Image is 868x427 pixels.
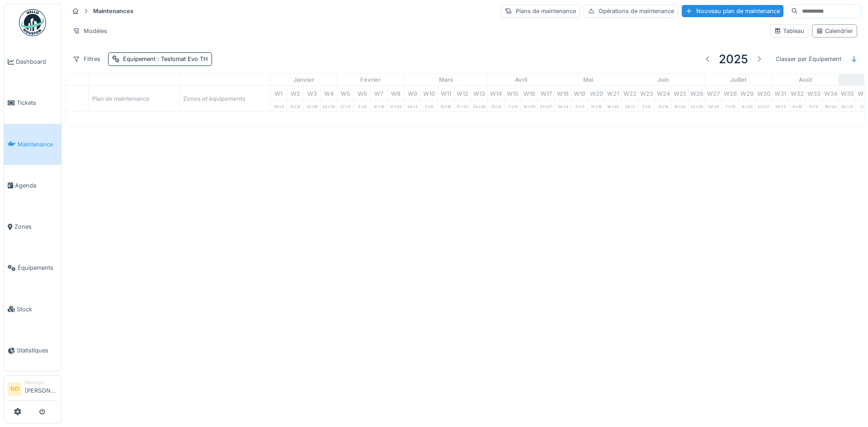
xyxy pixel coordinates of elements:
div: 23 -> 29 [689,100,705,111]
div: 11 -> 17 [806,100,822,111]
div: W 9 [404,86,420,100]
a: Stock [4,289,61,330]
div: W 2 [287,86,303,100]
div: W 14 [488,86,504,100]
span: Équipements [18,263,57,272]
div: 16 -> 22 [672,100,688,111]
div: 28 -> 4 [555,100,571,111]
div: W 5 [337,86,354,100]
div: 7 -> 13 [722,100,738,111]
a: Tickets [4,82,61,123]
div: mai [555,74,621,86]
div: 28 -> 3 [772,100,788,111]
div: Zones et équipements [179,86,270,111]
a: Agenda [4,165,61,206]
div: W 15 [505,86,521,100]
div: 27 -> 2 [337,100,354,111]
div: W 12 [454,86,471,100]
div: W 4 [321,86,337,100]
div: W 35 [839,86,855,100]
span: Statistiques [17,346,57,355]
div: W 17 [538,86,554,100]
div: W 8 [387,86,404,100]
span: Dashboard [16,57,57,66]
div: 10 -> 16 [371,100,387,111]
div: W 19 [571,86,588,100]
div: 3 -> 9 [354,100,370,111]
div: W 18 [555,86,571,100]
div: W 29 [739,86,755,100]
a: ND Manager[PERSON_NAME] [8,379,57,401]
div: W 21 [605,86,621,100]
div: 19 -> 25 [605,100,621,111]
div: Plans de maintenance [501,5,580,18]
span: : Testomat Evo TH [156,56,208,62]
div: W 6 [354,86,370,100]
span: Zones [14,222,57,231]
div: W 32 [789,86,805,100]
a: Statistiques [4,330,61,371]
div: 7 -> 13 [505,100,521,111]
div: 17 -> 23 [387,100,404,111]
div: W 22 [622,86,638,100]
div: W 24 [655,86,671,100]
span: Agenda [15,181,57,190]
div: Opérations de maintenance [584,5,678,18]
div: 30 -> 6 [705,100,722,111]
div: 2 -> 8 [638,100,655,111]
div: Manager [25,379,57,386]
div: Nouveau plan de maintenance [682,5,783,17]
div: W 20 [588,86,604,100]
div: 21 -> 27 [755,100,772,111]
div: août [772,74,839,86]
div: Filtres [69,52,104,66]
div: 5 -> 11 [571,100,588,111]
div: Plan de maintenance [89,86,179,111]
div: 9 -> 15 [655,100,671,111]
div: 29 -> 4 [270,100,287,111]
a: Zones [4,206,61,247]
div: W 11 [438,86,454,100]
div: W 7 [371,86,387,100]
h3: 2025 [719,52,748,66]
div: 13 -> 19 [304,100,320,111]
div: 10 -> 16 [438,100,454,111]
a: Dashboard [4,41,61,82]
div: Classer par Équipement [772,52,845,66]
div: W 3 [304,86,320,100]
div: 3 -> 9 [421,100,437,111]
div: W 34 [822,86,839,100]
div: Modèles [69,24,111,38]
div: 26 -> 1 [622,100,638,111]
li: ND [8,382,21,396]
div: mars [404,74,487,86]
img: Badge_color-CXgf-gQk.svg [19,9,46,36]
div: W 26 [689,86,705,100]
strong: Maintenances [90,7,137,15]
div: 24 -> 30 [471,100,487,111]
div: 25 -> 31 [839,100,855,111]
div: 17 -> 23 [454,100,471,111]
div: février [337,74,404,86]
span: Tickets [17,99,57,107]
div: 6 -> 12 [287,100,303,111]
a: Maintenance [4,124,61,165]
div: W 31 [772,86,788,100]
div: W 25 [672,86,688,100]
div: 21 -> 27 [538,100,554,111]
li: [PERSON_NAME] [25,379,57,399]
div: juillet [705,74,772,86]
div: juin [622,74,705,86]
div: 4 -> 10 [789,100,805,111]
a: Équipements [4,247,61,288]
div: 20 -> 26 [321,100,337,111]
div: W 1 [270,86,287,100]
div: W 23 [638,86,655,100]
div: W 16 [521,86,538,100]
div: avril [488,74,554,86]
div: W 28 [722,86,738,100]
div: Équipement [123,55,208,63]
div: 14 -> 20 [521,100,538,111]
div: W 13 [471,86,487,100]
div: W 33 [806,86,822,100]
